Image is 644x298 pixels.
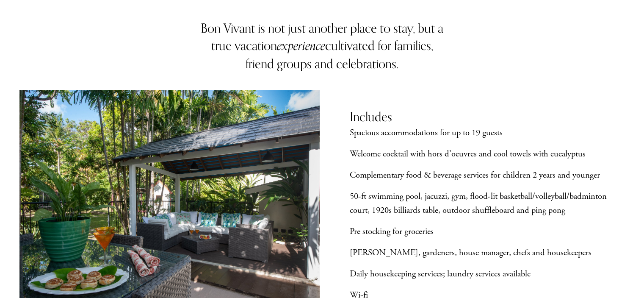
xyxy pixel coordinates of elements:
[350,189,625,217] p: 50-ft swimming pool, jacuzzi, gym, flood-lit basketball/volleyball/badminton court, 1920s billiar...
[350,108,498,125] h3: Includes
[197,19,447,72] h3: Bon Vivant is not just another place to stay, but a true vacation cultivated for families, friend...
[350,168,625,182] p: Complementary food & beverage services for children 2 years and younger
[350,246,625,260] p: [PERSON_NAME], gardeners, house manager, chefs and housekeepers
[350,147,625,161] p: Welcome cocktail with hors d’oeuvres and cool towels with eucalyptus
[350,267,625,281] p: Daily housekeeping services; laundry services available
[350,225,625,239] p: Pre stocking for groceries
[277,36,325,56] em: experience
